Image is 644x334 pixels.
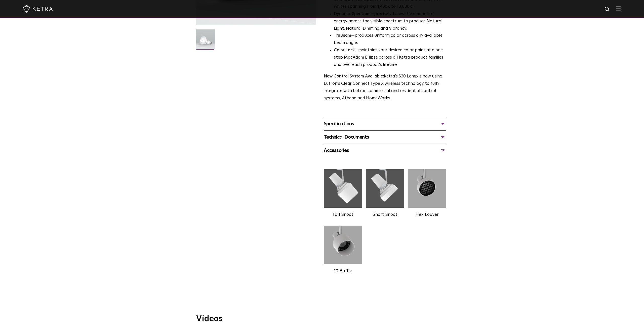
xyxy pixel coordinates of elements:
label: Short Snoot [373,212,397,217]
label: 10 Baffle [334,269,352,273]
img: 3b1b0dc7630e9da69e6b [408,167,446,210]
div: Accessories [324,146,446,154]
strong: TruBeam [334,33,351,38]
div: Specifications [324,120,446,128]
img: 9e3d97bd0cf938513d6e [324,223,362,266]
img: ketra-logo-2019-white [23,5,53,13]
img: 28b6e8ee7e7e92b03ac7 [366,167,404,210]
li: —produces uniform color across any available beam angle. [334,32,446,47]
li: —precisely tunes the amount of energy across the visible spectrum to produce Natural Light, Natur... [334,11,446,32]
h3: Videos [196,315,448,323]
img: S30-Lamp-Edison-2021-Web-Square [196,29,215,53]
strong: Color Lock [334,48,355,52]
img: search icon [604,6,611,13]
div: Technical Documents [324,133,446,141]
label: Tall Snoot [332,212,353,217]
p: Ketra’s S30 Lamp is now using Lutron’s Clear Connect Type X wireless technology to fully integrat... [324,73,446,102]
img: 561d9251a6fee2cab6f1 [324,167,362,210]
img: Hamburger%20Nav.svg [616,6,621,11]
label: Hex Louver [416,212,439,217]
strong: New Control System Available: [324,74,384,78]
li: —maintains your desired color point at a one step MacAdam Ellipse across all Ketra product famili... [334,47,446,69]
